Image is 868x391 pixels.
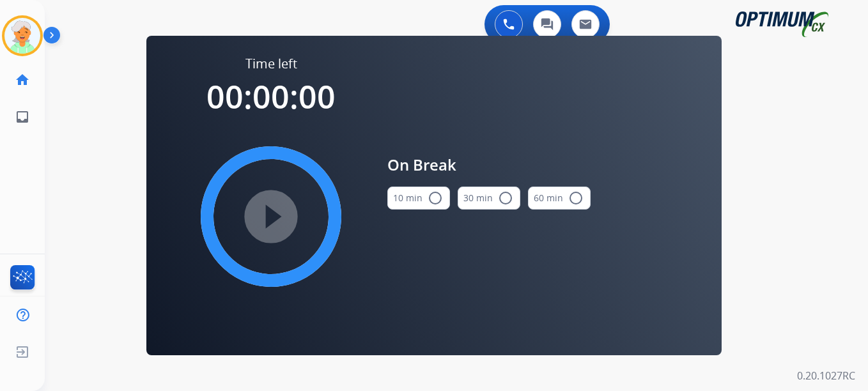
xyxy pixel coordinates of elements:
button: 30 min [458,187,520,210]
mat-icon: radio_button_unchecked [498,190,513,206]
mat-icon: radio_button_unchecked [428,190,443,206]
button: 10 min [387,187,450,210]
button: 60 min [528,187,591,210]
mat-icon: radio_button_unchecked [568,190,584,206]
p: 0.20.1027RC [797,368,855,383]
span: On Break [387,153,591,176]
span: 00:00:00 [206,75,336,118]
img: avatar [4,18,40,54]
mat-icon: home [15,72,30,88]
mat-icon: inbox [15,109,30,125]
span: Time left [245,55,297,73]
